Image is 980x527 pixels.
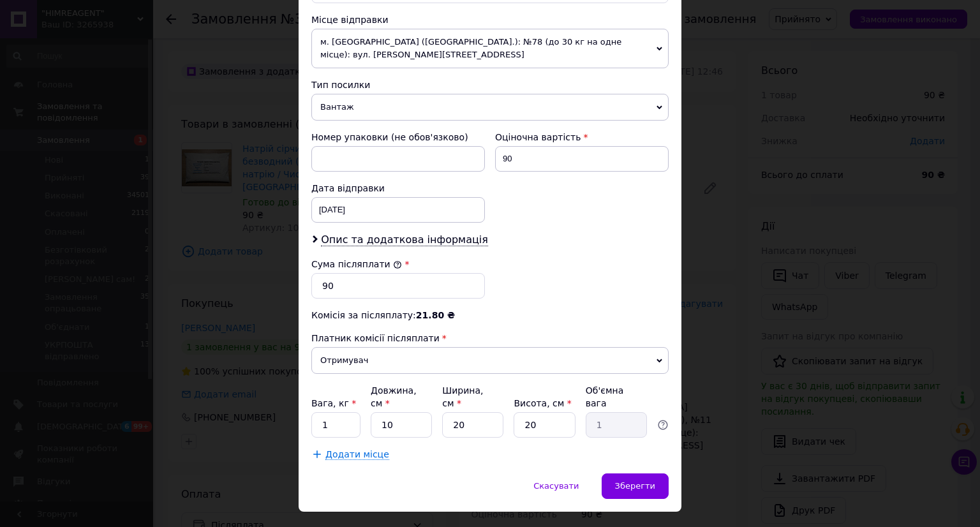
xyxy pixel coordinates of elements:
div: Номер упаковки (не обов'язково) [311,131,485,144]
div: Дата відправки [311,182,485,195]
label: Сума післяплати [311,259,402,269]
span: Додати місце [325,449,389,460]
label: Висота, см [514,398,571,408]
div: Комісія за післяплату: [311,309,669,322]
span: м. [GEOGRAPHIC_DATA] ([GEOGRAPHIC_DATA].): №78 (до 30 кг на одне місце): вул. [PERSON_NAME][STREE... [311,29,669,68]
label: Вага, кг [311,398,356,408]
span: 21.80 ₴ [416,310,455,320]
span: Вантаж [311,94,669,121]
span: Отримувач [311,347,669,374]
span: Скасувати [533,481,579,491]
span: Тип посилки [311,80,370,90]
span: Місце відправки [311,15,389,25]
label: Довжина, см [371,385,417,408]
span: Платник комісії післяплати [311,333,440,343]
label: Ширина, см [442,385,483,408]
div: Об'ємна вага [586,384,647,410]
span: Опис та додаткова інформація [321,234,488,246]
span: Зберегти [615,481,655,491]
div: Оціночна вартість [495,131,669,144]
